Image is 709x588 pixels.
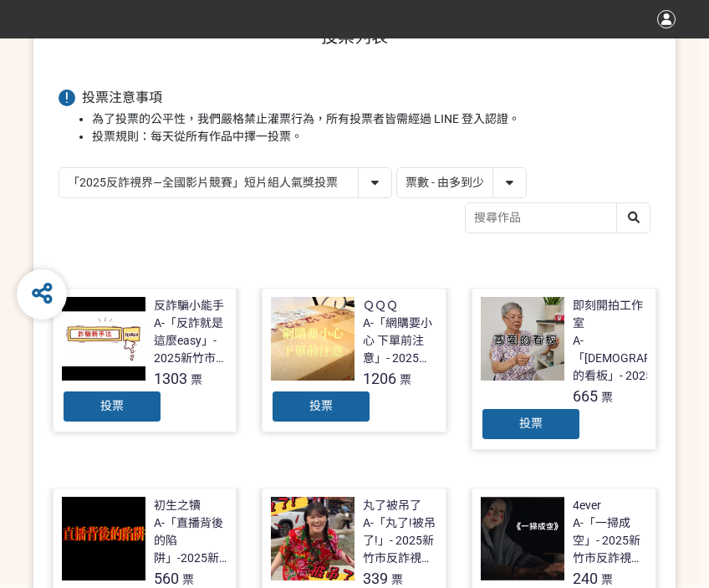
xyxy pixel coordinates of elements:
[154,570,179,587] span: 560
[601,573,613,586] span: 票
[154,314,228,367] div: A-「反詐就是這麼easy」- 2025新竹市反詐視界影片徵件
[191,373,202,386] span: 票
[154,497,201,514] div: 初生之犢
[400,373,411,386] span: 票
[573,297,647,332] div: 即刻開拍工作室
[363,370,396,387] span: 1206
[363,497,421,514] div: 丸了被吊了
[573,514,647,567] div: A-「一掃成空」- 2025新竹市反詐視界影片徵件
[82,89,162,105] span: 投票注意事項
[363,297,398,314] div: ＱＱＱ
[363,570,388,587] span: 339
[573,332,706,385] div: A-「[DEMOGRAPHIC_DATA]的看板」- 2025新竹市反詐視界影片徵件
[92,128,650,146] li: 投票規則：每天從所有作品中擇一投票。
[262,288,446,432] a: ＱＱＱA-「網購要小心 下單前注意」- 2025新竹市反詐視界影片徵件1206票投票
[472,288,656,450] a: 即刻開拍工作室A-「[DEMOGRAPHIC_DATA]的看板」- 2025新竹市反詐視界影片徵件665票投票
[53,288,237,432] a: 反詐騙小能手A-「反詐就是這麼easy」- 2025新竹市反詐視界影片徵件1303票投票
[92,110,650,128] li: 為了投票的公平性，我們嚴格禁止灌票行為，所有投票者皆需經過 LINE 登入認證。
[182,573,194,586] span: 票
[573,387,598,405] span: 665
[601,391,613,404] span: 票
[154,370,187,387] span: 1303
[391,573,403,586] span: 票
[573,497,601,514] div: 4ever
[363,514,437,567] div: A-「丸了!被吊了!」- 2025新竹市反詐視界影片徵件
[309,399,333,412] span: 投票
[363,314,437,367] div: A-「網購要小心 下單前注意」- 2025新竹市反詐視界影片徵件
[573,570,598,587] span: 240
[519,417,543,430] span: 投票
[466,203,650,233] input: 搜尋作品
[154,297,224,314] div: 反詐騙小能手
[154,514,228,567] div: A-「直播背後的陷阱」-2025新竹市反詐視界影片徵件
[100,399,124,412] span: 投票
